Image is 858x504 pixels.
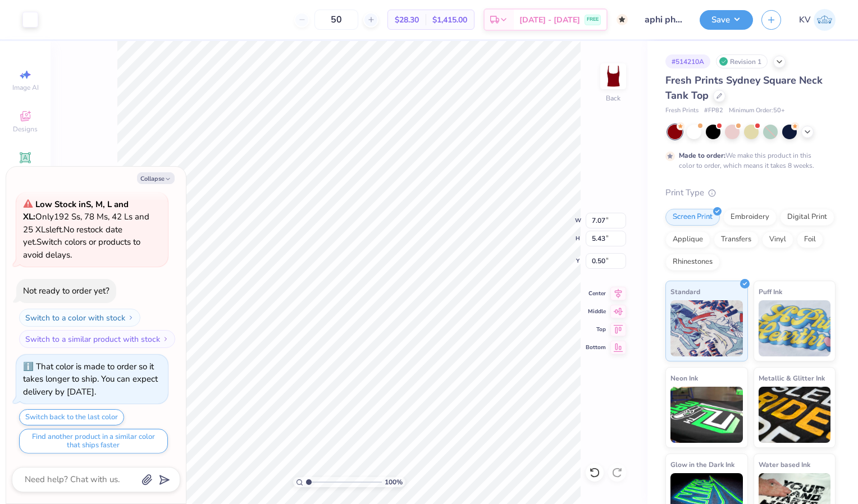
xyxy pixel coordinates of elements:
[700,10,753,30] button: Save
[670,459,734,470] span: Glow in the Dark Ink
[606,93,620,103] div: Back
[137,172,175,184] button: Collapse
[586,326,606,333] span: Top
[586,343,606,351] span: Bottom
[716,54,768,68] div: Revision 1
[723,209,777,226] div: Embroidery
[670,300,743,356] img: Standard
[23,285,109,296] div: Not ready to order yet?
[714,231,759,248] div: Transfers
[587,16,599,24] span: FREE
[19,409,124,425] button: Switch back to the last color
[670,372,698,384] span: Neon Ink
[314,10,358,30] input: – –
[19,309,140,327] button: Switch to a color with stock
[665,231,710,248] div: Applique
[665,106,699,116] span: Fresh Prints
[814,9,836,31] img: Kylie Velkoff
[759,459,810,470] span: Water based Ink
[762,231,793,248] div: Vinyl
[780,209,834,226] div: Digital Print
[665,254,720,271] div: Rhinestones
[636,8,691,31] input: Untitled Design
[799,9,836,31] a: KV
[23,199,129,223] strong: Low Stock in S, M, L and XL :
[127,314,134,321] img: Switch to a color with stock
[759,286,782,297] span: Puff Ink
[759,387,831,443] img: Metallic & Glitter Ink
[23,361,158,397] div: That color is made to order so it takes longer to ship. You can expect delivery by [DATE].
[665,186,836,199] div: Print Type
[12,166,39,175] span: Add Text
[12,83,39,92] span: Image AI
[759,372,825,384] span: Metallic & Glitter Ink
[19,330,175,348] button: Switch to a similar product with stock
[13,125,38,134] span: Designs
[797,231,823,248] div: Foil
[704,106,723,116] span: # FP82
[670,286,700,297] span: Standard
[162,336,169,342] img: Switch to a similar product with stock
[602,65,624,88] img: Back
[586,308,606,315] span: Middle
[23,224,122,248] span: No restock date yet.
[759,300,831,356] img: Puff Ink
[729,106,785,116] span: Minimum Order: 50 +
[679,150,817,171] div: We make this product in this color to order, which means it takes 8 weeks.
[519,14,580,26] span: [DATE] - [DATE]
[665,54,710,68] div: # 514210A
[395,14,419,26] span: $28.30
[679,151,725,160] strong: Made to order:
[665,74,823,102] span: Fresh Prints Sydney Square Neck Tank Top
[665,209,720,226] div: Screen Print
[19,429,168,453] button: Find another product in a similar color that ships faster
[799,13,811,26] span: KV
[23,199,149,260] span: Only 192 Ss, 78 Ms, 42 Ls and 25 XLs left. Switch colors or products to avoid delays.
[586,290,606,297] span: Center
[432,14,467,26] span: $1,415.00
[385,477,403,487] span: 100 %
[670,387,743,443] img: Neon Ink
